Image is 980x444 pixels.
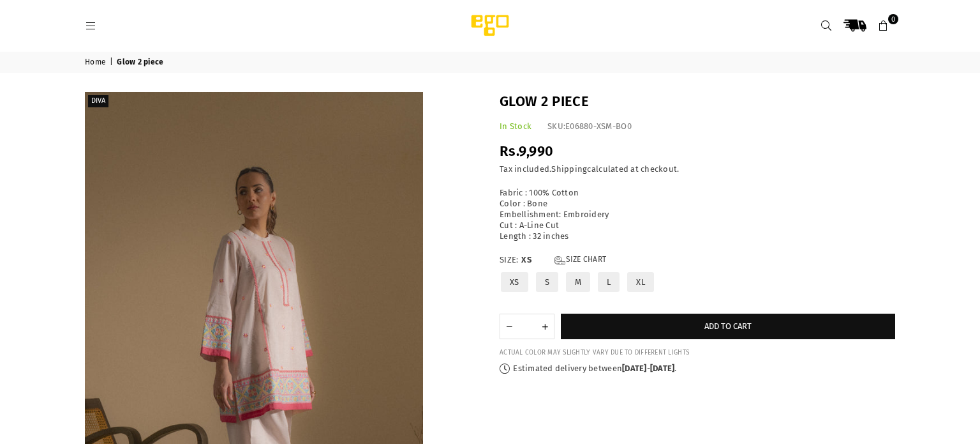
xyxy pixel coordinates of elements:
nav: breadcrumbs [75,52,905,73]
div: Fabric : 100% Cotton Color : Bone Embellishment: Embroidery Cut : A-Line Cut Length : 32 inches [500,188,895,241]
div: Tax included. calculated at checkout. [500,164,895,175]
time: [DATE] [622,364,647,373]
button: Add to cart [561,314,895,339]
label: L [597,271,621,293]
img: Ego [436,13,544,38]
span: In Stock [500,121,531,131]
a: Shipping [551,164,587,174]
span: Add to cart [704,321,752,331]
a: Size Chart [554,255,606,266]
label: Diva [88,95,108,107]
a: 0 [872,14,895,37]
a: Search [815,14,838,37]
span: Glow 2 piece [117,57,165,68]
div: SKU: [547,121,632,132]
label: XS [500,271,530,293]
label: M [565,271,591,293]
span: XS [521,255,547,266]
a: Home [85,57,108,68]
quantity-input: Quantity [500,314,554,339]
span: Rs.9,990 [500,142,553,160]
div: ACTUAL COLOR MAY SLIGHTLY VARY DUE TO DIFFERENT LIGHTS [500,349,895,357]
span: E06880-XSM-BO0 [565,121,632,131]
time: [DATE] [650,364,675,373]
span: 0 [888,14,898,24]
a: Menu [79,20,102,30]
span: | [110,57,115,68]
p: Estimated delivery between - . [500,364,895,374]
h1: Glow 2 piece [500,92,895,112]
label: Size: [500,255,895,266]
label: S [535,271,560,293]
label: XL [626,271,655,293]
